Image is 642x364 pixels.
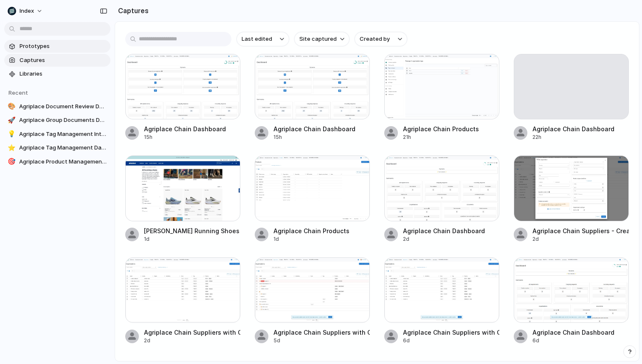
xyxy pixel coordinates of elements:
div: Agriplace Chain Suppliers with Organisations [273,328,370,337]
div: 21h [403,133,479,141]
a: Captures [4,54,110,67]
div: 2d [532,235,629,243]
div: 15h [273,133,355,141]
button: Index [4,4,47,18]
span: Index [20,7,34,15]
div: 22h [532,133,614,141]
div: 1d [273,235,349,243]
span: Captures [20,56,107,65]
div: Agriplace Chain Suppliers with Organisations [403,328,499,337]
a: 🚀Agriplace Group Documents Dashboard [4,114,110,127]
div: Agriplace Chain Products [403,124,479,133]
div: Agriplace Chain Dashboard [532,328,614,337]
div: 🎯 [8,158,16,166]
a: Libraries [4,68,110,80]
div: 2d [144,337,240,344]
div: 💡 [8,130,16,138]
span: Created by [360,35,390,43]
div: Agriplace Chain Dashboard [144,124,226,133]
span: Agriplace Group Documents Dashboard [19,116,107,124]
button: Last edited [237,32,289,46]
a: Prototypes [4,40,110,53]
span: Prototypes [20,42,107,51]
span: Last edited [242,35,272,43]
div: 15h [144,133,226,141]
div: 🎨 [8,102,16,111]
a: 🎯Agriplace Product Management Flow [4,155,110,168]
span: Agriplace Tag Management Interface [19,130,107,138]
a: 💡Agriplace Tag Management Interface [4,128,110,141]
span: Recent [8,89,28,96]
div: Agriplace Chain Suppliers with Organisations [144,328,240,337]
div: ⭐ [8,144,16,152]
div: Agriplace Chain Products [273,226,349,235]
div: 6d [403,337,499,344]
div: 🚀 [8,116,16,124]
div: Agriplace Chain Dashboard [532,124,614,133]
span: Agriplace Tag Management Dashboard [19,144,107,152]
span: Libraries [20,70,107,78]
a: ⭐Agriplace Tag Management Dashboard [4,141,110,154]
div: Agriplace Chain Dashboard [403,226,485,235]
button: Site captured [294,32,349,46]
div: Agriplace Chain Dashboard [273,124,355,133]
div: Agriplace Chain Suppliers - Create Organisation [532,226,629,235]
div: 1d [144,235,240,243]
button: Created by [355,32,407,46]
div: 2d [403,235,485,243]
span: Agriplace Document Review Dashboard [19,102,107,111]
div: 6d [532,337,614,344]
div: [PERSON_NAME] Running Shoes Overview [144,226,240,235]
a: 🎨Agriplace Document Review Dashboard [4,100,110,113]
div: 5d [273,337,370,344]
span: Agriplace Product Management Flow [19,158,107,166]
span: Site captured [299,35,337,43]
h2: Captures [115,6,149,16]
